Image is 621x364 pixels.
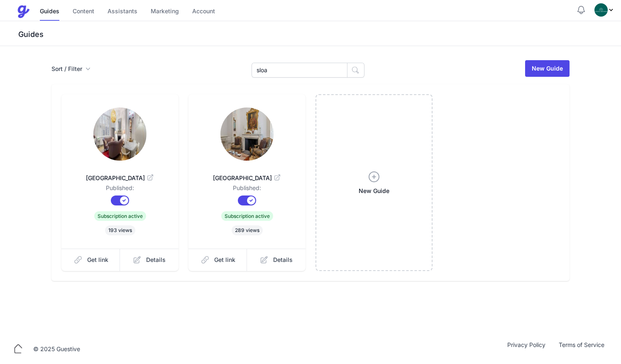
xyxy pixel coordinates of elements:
a: Marketing [151,3,179,21]
div: © 2025 Guestive [33,345,80,353]
a: Details [120,249,178,271]
a: Privacy Policy [501,341,552,357]
span: 289 views [232,225,263,235]
span: New Guide [359,187,389,195]
span: Get link [214,256,235,264]
span: Subscription active [94,211,146,221]
div: Profile Menu [594,3,614,17]
dd: Published: [202,184,292,195]
span: 193 views [105,225,135,235]
a: New Guide [315,94,433,271]
img: Guestive Guides [17,5,30,18]
a: [GEOGRAPHIC_DATA] [75,164,165,184]
button: Notifications [576,5,586,15]
button: Sort / Filter [51,65,90,73]
img: z7amo3wlo5gjbjutlib2dn7816ti [220,107,274,161]
a: New Guide [525,60,570,77]
span: [GEOGRAPHIC_DATA] [75,174,165,182]
a: Details [247,249,306,271]
img: eg66qemvp6bw0rlldk4d7r1crl42 [93,107,147,161]
a: Terms of Service [552,341,611,357]
h3: Guides [17,29,621,39]
a: [GEOGRAPHIC_DATA] [202,164,292,184]
dd: Published: [75,184,165,195]
input: Search Guides [252,63,347,78]
span: Get link [87,256,108,264]
a: Assistants [108,3,137,21]
a: Content [73,3,94,21]
a: Account [192,3,215,21]
span: Details [146,256,166,264]
a: Get link [61,249,120,271]
span: [GEOGRAPHIC_DATA] [202,174,292,182]
img: oovs19i4we9w73xo0bfpgswpi0cd [594,3,608,17]
a: Get link [188,249,247,271]
span: Details [273,256,293,264]
a: Guides [40,3,59,21]
span: Subscription active [221,211,273,221]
